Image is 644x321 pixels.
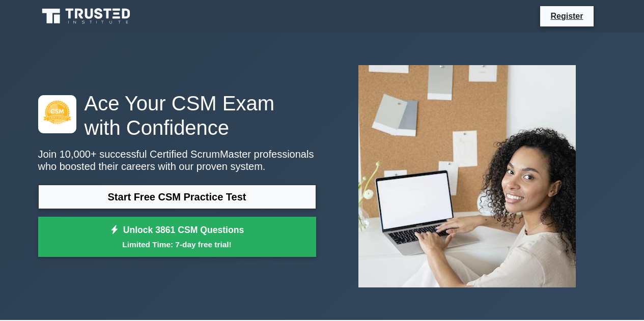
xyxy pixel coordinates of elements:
a: Unlock 3861 CSM QuestionsLimited Time: 7-day free trial! [38,217,316,257]
h1: Ace Your CSM Exam with Confidence [38,91,316,140]
p: Join 10,000+ successful Certified ScrumMaster professionals who boosted their careers with our pr... [38,148,316,172]
a: Register [544,10,589,22]
small: Limited Time: 7-day free trial! [51,239,303,250]
a: Start Free CSM Practice Test [38,185,316,209]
